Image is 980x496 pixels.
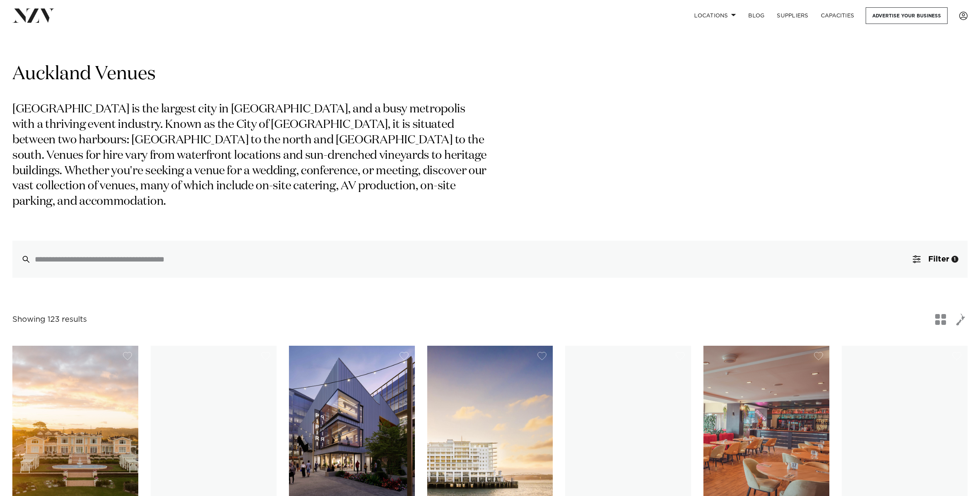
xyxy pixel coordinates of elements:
div: Showing 123 results [12,314,87,326]
a: Advertise your business [866,7,948,24]
h1: Auckland Venues [12,62,968,87]
div: 1 [951,256,958,263]
a: BLOG [742,7,771,24]
a: Locations [688,7,742,24]
a: SUPPLIERS [771,7,814,24]
p: [GEOGRAPHIC_DATA] is the largest city in [GEOGRAPHIC_DATA], and a busy metropolis with a thriving... [12,102,490,210]
a: Capacities [815,7,861,24]
img: nzv-logo.png [12,8,54,22]
button: Filter1 [904,241,968,278]
span: Filter [928,255,949,263]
